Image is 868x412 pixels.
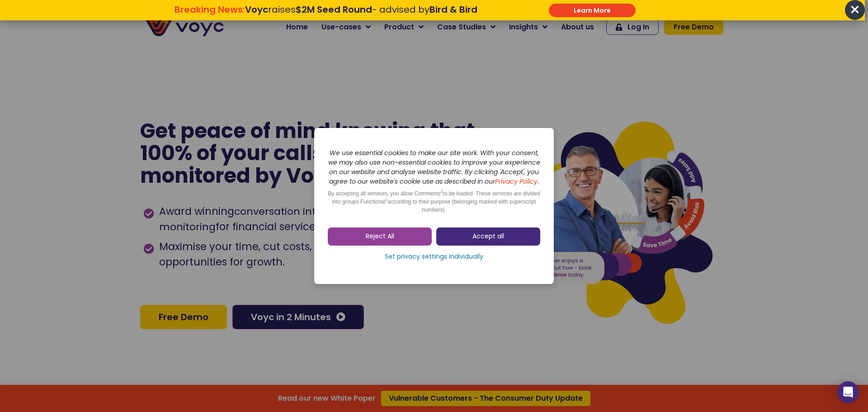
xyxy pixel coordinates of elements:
span: Set privacy settings individually [385,252,483,261]
a: Privacy Policy [186,188,229,197]
span: Accept all [472,232,504,241]
i: We use essential cookies to make our site work. With your consent, we may also use non-essential ... [328,148,540,186]
sup: 2 [441,189,443,194]
span: Reject All [366,232,394,241]
span: Phone [120,36,142,47]
a: Privacy Policy [495,177,538,186]
sup: 2 [385,197,387,202]
span: By accepting all services, you allow Comments to be loaded. These services are divided into group... [328,190,540,213]
a: Reject All [328,227,432,246]
a: Set privacy settings individually [328,250,540,264]
a: Accept all [436,227,540,246]
span: Job title [120,73,151,84]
